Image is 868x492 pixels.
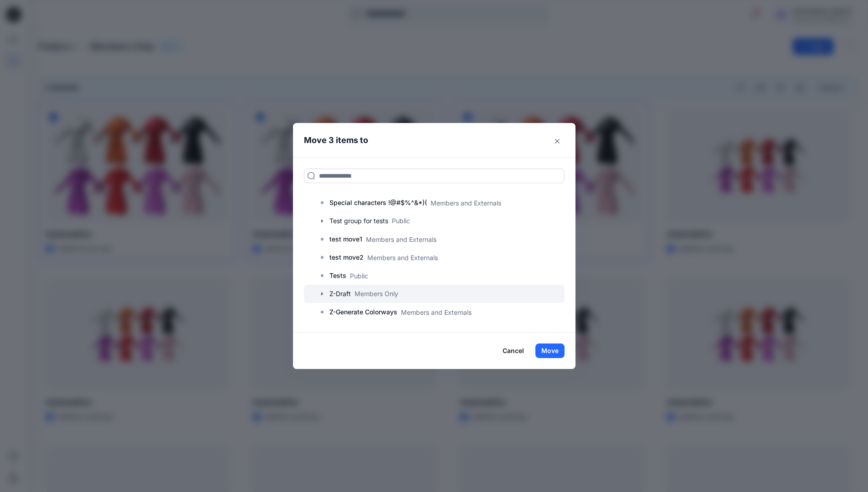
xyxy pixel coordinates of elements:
button: Cancel [497,343,530,358]
p: Public [350,271,368,281]
p: Members and Externals [431,198,501,208]
p: test move2 [329,252,364,263]
p: Members and Externals [366,235,437,244]
p: Tests [329,270,346,281]
p: Special characters !@#$%^&*)( [329,197,427,208]
header: Move 3 items to [293,123,561,157]
p: Members and Externals [367,253,438,262]
button: Close [550,134,565,149]
p: test move1 [329,234,362,245]
p: Members and Externals [401,307,472,317]
button: Move [535,343,565,358]
p: Z-Generate Colorways [329,307,397,318]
